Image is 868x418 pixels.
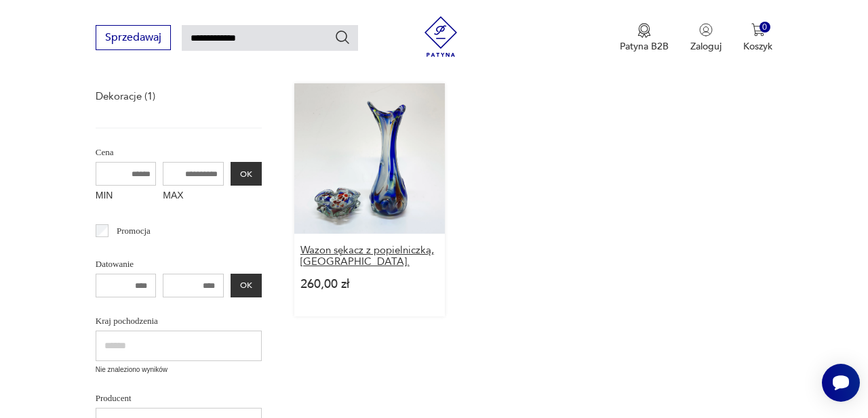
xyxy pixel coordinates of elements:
[637,23,651,38] img: Ikona medalu
[96,34,171,43] a: Sprzedawaj
[620,40,669,53] p: Patyna B2B
[699,23,713,37] img: Ikonka użytkownika
[751,23,765,37] img: Ikona koszyka
[96,25,171,50] button: Sprzedawaj
[620,23,669,53] button: Patyna B2B
[96,391,262,406] p: Producent
[231,162,262,186] button: OK
[96,364,262,375] p: Nie znaleziono wyników
[96,186,157,207] label: MIN
[294,83,445,316] a: Wazon sękacz z popielniczką, Ząbkowice.Wazon sękacz z popielniczką, [GEOGRAPHIC_DATA].260,00 zł
[163,186,224,207] label: MAX
[743,23,772,53] button: 0Koszyk
[743,40,772,53] p: Koszyk
[96,314,262,329] p: Kraj pochodzenia
[620,23,669,53] a: Ikona medaluPatyna B2B
[96,257,262,272] p: Datowanie
[420,16,461,57] img: Patyna - sklep z meblami i dekoracjami vintage
[300,245,439,268] h3: Wazon sękacz z popielniczką, [GEOGRAPHIC_DATA].
[300,278,439,290] p: 260,00 zł
[96,145,262,160] p: Cena
[759,22,771,33] div: 0
[231,274,262,297] button: OK
[334,29,351,45] button: Szukaj
[117,224,151,238] p: Promocja
[822,364,860,402] iframe: Smartsupp widget button
[96,87,155,106] a: Dekoracje (1)
[690,40,722,53] p: Zaloguj
[690,23,722,53] button: Zaloguj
